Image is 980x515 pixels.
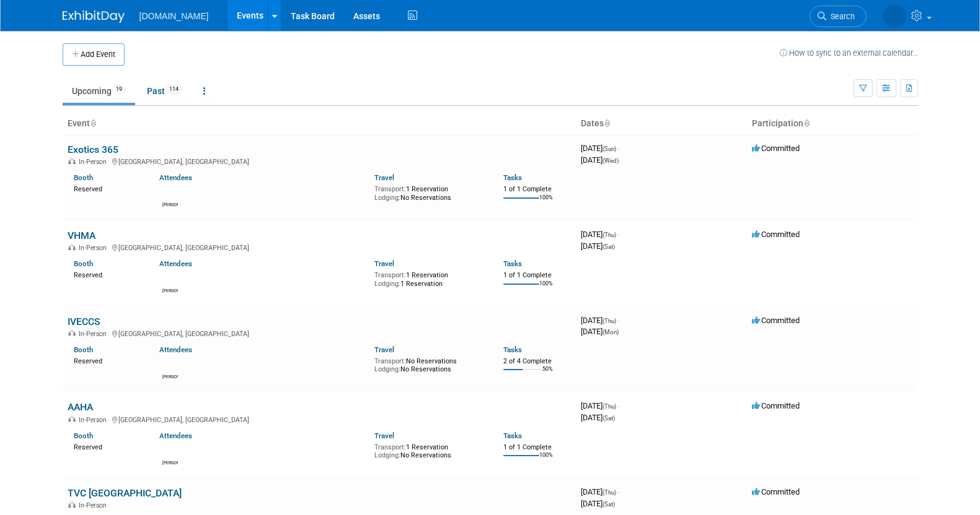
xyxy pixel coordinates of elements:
[68,158,76,164] img: In-Person Event
[74,345,93,354] a: Booth
[581,155,619,165] span: [DATE]
[74,441,141,452] div: Reserved
[752,487,800,496] span: Committed
[374,345,394,354] a: Travel
[68,414,571,424] div: [GEOGRAPHIC_DATA], [GEOGRAPHIC_DATA]
[68,487,182,499] a: TVC [GEOGRAPHIC_DATA]
[74,259,93,268] a: Booth
[79,501,110,509] span: In-Person
[68,156,571,166] div: [GEOGRAPHIC_DATA], [GEOGRAPHIC_DATA]
[810,6,867,27] a: Search
[162,459,178,466] div: William Forsey
[374,269,485,288] div: 1 Reservation 1 Reservation
[374,443,406,451] span: Transport:
[159,259,192,268] a: Attendees
[603,329,619,335] span: (Mon)
[618,487,620,496] span: -
[68,501,76,508] img: In-Person Event
[374,365,400,373] span: Lodging:
[68,401,93,413] a: AAHA
[74,173,93,182] a: Booth
[74,269,141,280] div: Reserved
[112,85,126,94] span: 19
[68,416,76,422] img: In-Person Event
[63,113,576,134] th: Event
[374,194,400,202] span: Lodging:
[603,232,616,238] span: (Thu)
[581,487,620,496] span: [DATE]
[603,157,619,164] span: (Wed)
[162,287,178,294] div: Kiersten Hackett
[603,318,616,324] span: (Thu)
[780,48,918,58] a: How to sync to an external calendar...
[503,271,571,280] div: 1 of 1 Complete
[576,113,747,134] th: Dates
[68,328,571,338] div: [GEOGRAPHIC_DATA], [GEOGRAPHIC_DATA]
[503,431,522,440] a: Tasks
[163,272,178,287] img: Kiersten Hackett
[163,186,178,201] img: Shawn Wilkie
[79,158,110,166] span: In-Person
[803,118,810,128] a: Sort by Participation Type
[747,113,918,134] th: Participation
[539,452,553,469] td: 100%
[74,355,141,366] div: Reserved
[162,201,178,208] div: Shawn Wilkie
[68,242,571,252] div: [GEOGRAPHIC_DATA], [GEOGRAPHIC_DATA]
[68,330,76,336] img: In-Person Event
[603,415,615,422] span: (Sat)
[166,85,182,94] span: 114
[603,489,616,496] span: (Thu)
[163,444,178,459] img: William Forsey
[374,431,394,440] a: Travel
[374,357,406,365] span: Transport:
[63,11,125,23] img: ExhibitDay
[883,4,906,28] img: Iuliia Bulow
[374,259,394,268] a: Travel
[374,271,406,279] span: Transport:
[63,43,125,66] button: Add Event
[374,185,406,193] span: Transport:
[581,413,615,422] span: [DATE]
[503,185,571,194] div: 1 of 1 Complete
[581,401,620,410] span: [DATE]
[752,316,800,325] span: Committed
[374,280,400,288] span: Lodging:
[752,230,800,239] span: Committed
[159,345,192,354] a: Attendees
[79,416,110,424] span: In-Person
[374,355,485,374] div: No Reservations No Reservations
[542,366,553,383] td: 50%
[826,12,855,21] span: Search
[752,144,800,153] span: Committed
[68,244,76,250] img: In-Person Event
[503,357,571,366] div: 2 of 4 Complete
[374,441,485,460] div: 1 Reservation No Reservations
[159,173,192,182] a: Attendees
[68,144,118,155] a: Exotics 365
[581,316,620,325] span: [DATE]
[539,280,553,297] td: 100%
[74,183,141,194] div: Reserved
[503,173,522,182] a: Tasks
[138,79,192,103] a: Past114
[79,244,110,252] span: In-Person
[752,401,800,410] span: Committed
[581,241,615,251] span: [DATE]
[503,259,522,268] a: Tasks
[618,316,620,325] span: -
[581,327,619,336] span: [DATE]
[139,11,209,21] span: [DOMAIN_NAME]
[374,451,400,459] span: Lodging:
[68,316,100,327] a: IVECCS
[539,194,553,211] td: 100%
[603,501,615,508] span: (Sat)
[603,145,616,152] span: (Sun)
[79,330,110,338] span: In-Person
[603,243,615,250] span: (Sat)
[618,230,620,239] span: -
[503,443,571,452] div: 1 of 1 Complete
[162,373,178,380] div: David Han
[618,144,620,153] span: -
[581,144,620,153] span: [DATE]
